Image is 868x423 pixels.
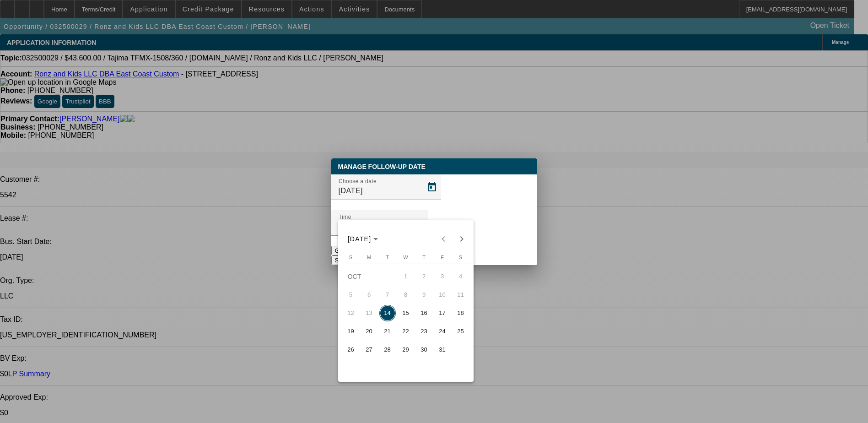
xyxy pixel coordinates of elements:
[416,323,432,340] span: 23
[343,287,359,303] span: 5
[434,287,451,303] span: 10
[434,305,451,321] span: 17
[360,304,378,322] button: October 13, 2025
[379,342,396,358] span: 28
[415,286,433,304] button: October 9, 2025
[415,267,433,286] button: October 2, 2025
[459,255,462,260] span: S
[378,322,397,341] button: October 21, 2025
[397,304,415,322] button: October 15, 2025
[415,341,433,359] button: October 30, 2025
[452,304,470,322] button: October 18, 2025
[342,304,360,322] button: October 12, 2025
[433,304,452,322] button: October 17, 2025
[361,287,377,303] span: 6
[434,323,451,340] span: 24
[342,341,360,359] button: October 26, 2025
[342,267,397,286] td: OCT
[378,341,397,359] button: October 28, 2025
[415,304,433,322] button: October 16, 2025
[348,235,372,243] span: [DATE]
[453,268,469,285] span: 4
[361,342,377,358] span: 27
[416,305,432,321] span: 16
[361,305,377,321] span: 13
[453,230,471,248] button: Next month
[343,323,359,340] span: 19
[403,255,408,260] span: W
[422,255,426,260] span: T
[398,323,414,340] span: 22
[433,286,452,304] button: October 10, 2025
[360,286,378,304] button: October 6, 2025
[416,342,432,358] span: 30
[361,323,377,340] span: 20
[343,342,359,358] span: 26
[453,323,469,340] span: 25
[416,287,432,303] span: 9
[360,322,378,341] button: October 20, 2025
[416,268,432,285] span: 2
[398,287,414,303] span: 8
[379,323,396,340] span: 21
[397,322,415,341] button: October 22, 2025
[349,255,352,260] span: S
[398,268,414,285] span: 1
[441,255,444,260] span: F
[433,322,452,341] button: October 24, 2025
[379,287,396,303] span: 7
[342,286,360,304] button: October 5, 2025
[379,305,396,321] span: 14
[344,231,382,247] button: Choose month and year
[386,255,389,260] span: T
[360,341,378,359] button: October 27, 2025
[397,267,415,286] button: October 1, 2025
[434,342,451,358] span: 31
[452,267,470,286] button: October 4, 2025
[342,322,360,341] button: October 19, 2025
[378,286,397,304] button: October 7, 2025
[433,267,452,286] button: October 3, 2025
[397,286,415,304] button: October 8, 2025
[433,341,452,359] button: October 31, 2025
[397,341,415,359] button: October 29, 2025
[453,287,469,303] span: 11
[378,304,397,322] button: October 14, 2025
[398,305,414,321] span: 15
[343,305,359,321] span: 12
[415,322,433,341] button: October 23, 2025
[453,305,469,321] span: 18
[452,286,470,304] button: October 11, 2025
[434,268,451,285] span: 3
[367,255,371,260] span: M
[452,322,470,341] button: October 25, 2025
[398,342,414,358] span: 29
